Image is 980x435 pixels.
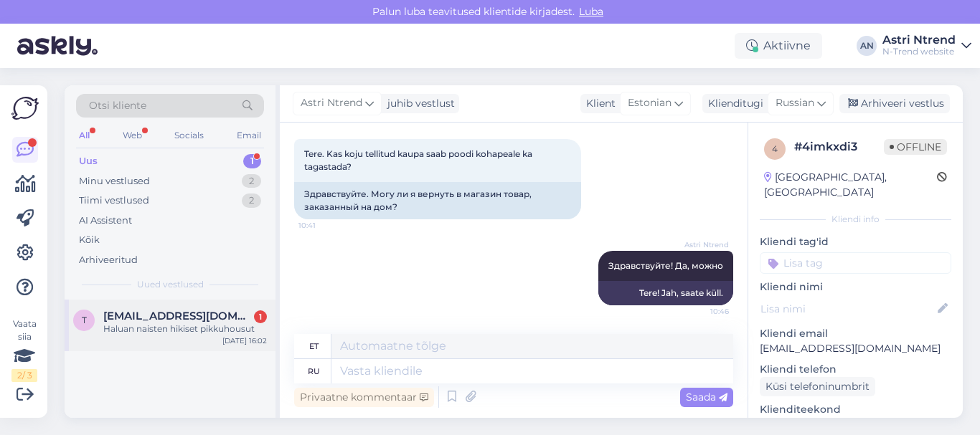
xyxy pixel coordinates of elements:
[760,377,875,396] div: Küsi telefoninumbrit
[11,369,37,382] div: 2 / 3
[103,310,253,322] span: turpeinensami0@gmail.com
[11,97,39,120] img: Askly Logo
[11,317,37,382] div: Vaata siia
[760,234,951,249] p: Kliendi tag'id
[760,402,951,417] p: Klienditeekond
[776,95,814,111] span: Russian
[575,5,608,18] span: Luba
[884,139,947,155] span: Offline
[628,95,672,111] span: Estonian
[76,126,93,145] div: All
[222,335,267,346] div: [DATE] 16:02
[857,36,877,56] div: AN
[103,322,267,335] div: Haluan naisten hikiset pikkuhousut
[298,220,352,231] span: 10:41
[760,326,951,341] p: Kliendi email
[301,95,362,111] span: Astri Ntrend
[309,334,319,358] div: et
[120,126,145,145] div: Web
[760,252,951,274] input: Lisa tag
[294,388,434,407] div: Privaatne kommentaar
[882,34,956,46] div: Astri Ntrend
[234,126,264,145] div: Email
[764,170,937,200] div: [GEOGRAPHIC_DATA], [GEOGRAPHIC_DATA]
[242,193,261,208] div: 2
[243,154,261,168] div: 1
[137,278,204,291] span: Uued vestlused
[882,46,956,57] div: N-Trend website
[242,174,261,188] div: 2
[254,310,267,323] div: 1
[686,391,727,403] span: Saada
[882,34,971,57] a: Astri NtrendN-Trend website
[760,362,951,377] p: Kliendi telefon
[171,126,207,145] div: Socials
[760,301,935,317] input: Lisa nimi
[294,182,581,219] div: Здравствуйте. Могу ли я вернуть в магазин товар, заказанный на дом?
[598,281,733,305] div: Tere! Jah, saate küll.
[308,359,320,383] div: ru
[760,213,951,226] div: Kliendi info
[82,315,87,325] span: t
[580,96,616,111] div: Klient
[79,253,138,267] div: Arhiveeritud
[304,148,534,172] span: Tere. Kas koju tellitud kaupa saab poodi kohapeale ka tagastada?
[735,33,822,59] div: Aktiivne
[79,193,149,208] div: Tiimi vestlused
[79,233,100,247] div: Kõik
[675,306,729,317] span: 10:46
[675,239,729,250] span: Astri Ntrend
[382,96,455,111] div: juhib vestlust
[702,96,763,111] div: Klienditugi
[760,341,951,356] p: [EMAIL_ADDRESS][DOMAIN_NAME]
[608,260,723,271] span: Здравствуйте! Да, можно
[79,214,132,228] div: AI Assistent
[79,174,150,188] div: Minu vestlused
[839,94,950,113] div: Arhiveeri vestlus
[772,143,778,154] span: 4
[89,98,146,113] span: Otsi kliente
[760,279,951,295] p: Kliendi nimi
[794,138,884,156] div: # 4imkxdi3
[79,154,98,168] div: Uus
